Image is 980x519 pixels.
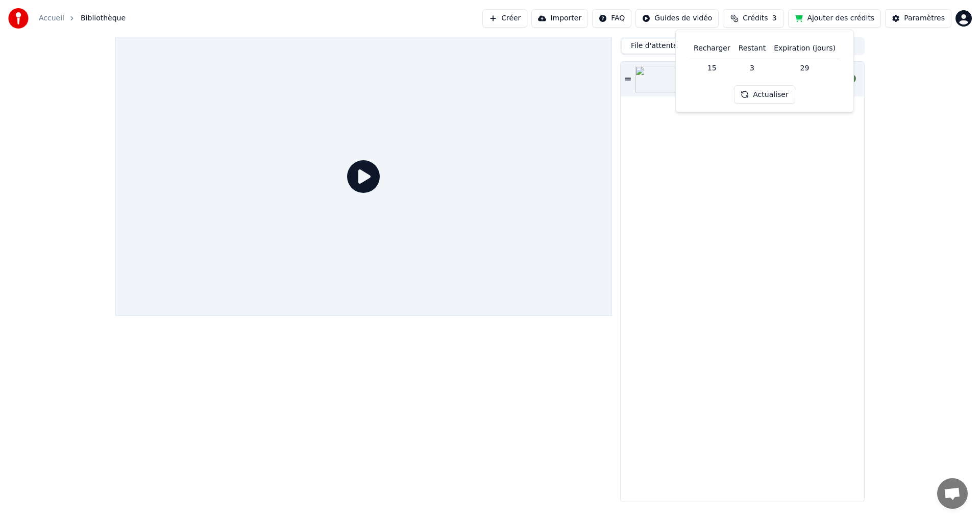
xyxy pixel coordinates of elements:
[734,59,770,77] td: 3
[39,13,64,23] a: Accueil
[690,38,734,59] th: Recharger
[39,13,126,23] nav: breadcrumb
[734,38,770,59] th: Restant
[743,13,768,23] span: Crédits
[937,478,968,509] div: Ouvrir le chat
[885,9,951,28] button: Paramètres
[734,85,795,104] button: Actualiser
[81,13,126,23] span: Bibliothèque
[482,9,527,28] button: Créer
[770,59,840,77] td: 29
[531,9,588,28] button: Importer
[788,9,881,28] button: Ajouter des crédits
[770,38,840,59] th: Expiration (jours)
[723,9,784,28] button: Crédits3
[904,13,945,23] div: Paramètres
[8,8,29,29] img: youka
[635,9,719,28] button: Guides de vidéo
[690,59,734,77] td: 15
[622,39,702,54] button: File d'attente
[592,9,631,28] button: FAQ
[772,13,777,23] span: 3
